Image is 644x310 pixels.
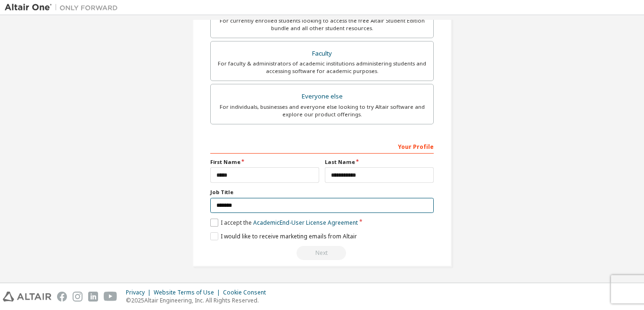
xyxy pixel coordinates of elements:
[57,292,67,302] img: facebook.svg
[210,188,434,196] label: Job Title
[223,289,272,296] div: Cookie Consent
[210,232,357,240] label: I would like to receive marketing emails from Altair
[216,17,428,32] div: For currently enrolled students looking to access the free Altair Student Edition bundle and all ...
[104,292,117,302] img: youtube.svg
[210,219,358,227] label: I accept the
[216,60,428,75] div: For faculty & administrators of academic institutions administering students and accessing softwa...
[253,219,358,227] a: Academic End-User License Agreement
[126,289,154,296] div: Privacy
[325,158,434,166] label: Last Name
[88,292,98,302] img: linkedin.svg
[73,292,83,302] img: instagram.svg
[3,292,51,302] img: altair_logo.svg
[210,139,434,154] div: Your Profile
[216,47,428,60] div: Faculty
[126,296,272,304] p: © 2025 Altair Engineering, Inc. All Rights Reserved.
[216,103,428,118] div: For individuals, businesses and everyone else looking to try Altair software and explore our prod...
[5,3,123,12] img: Altair One
[210,246,434,260] div: Read and acccept EULA to continue
[210,158,319,166] label: First Name
[154,289,223,296] div: Website Terms of Use
[216,90,428,103] div: Everyone else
